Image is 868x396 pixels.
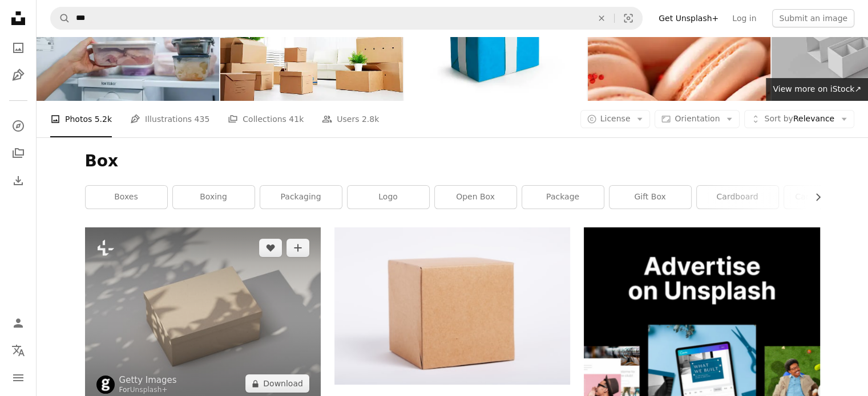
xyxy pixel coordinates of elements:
span: View more on iStock ↗ [773,84,861,93]
button: Like [259,239,282,257]
a: Download History [7,169,30,192]
span: Relevance [764,113,834,125]
span: Sort by [764,114,793,123]
button: Clear [589,7,614,29]
form: Find visuals sitewide [50,7,643,30]
a: Unsplash+ [130,386,168,394]
a: Collections [7,142,30,165]
button: Visual search [615,7,642,29]
a: boxing [173,186,255,209]
button: Submit an image [772,9,854,27]
a: Illustrations [7,64,30,87]
button: Menu [7,366,30,389]
a: cardboard [697,186,778,209]
a: Log in / Sign up [7,312,30,334]
button: Download [245,374,309,393]
img: Go to Getty Images's profile [96,375,115,394]
button: Sort byRelevance [744,110,854,128]
h1: Box [85,151,820,172]
a: Photos [7,36,30,59]
button: Language [7,339,30,362]
a: a brown box with a white background [334,300,570,311]
span: 435 [195,113,210,125]
span: Orientation [675,114,720,123]
span: 41k [289,113,304,125]
a: Users 2.8k [322,101,379,137]
a: View more on iStock↗ [766,78,868,101]
a: Log in [725,9,763,27]
a: logo [348,186,429,209]
a: packaging [260,186,342,209]
button: Search Unsplash [51,7,70,29]
img: a brown box with a white background [334,227,570,384]
a: Kraft carton Box Mockup on white table. 3d rendering [85,311,321,321]
button: Add to Collection [286,239,309,257]
button: Orientation [655,110,740,128]
a: Collections 41k [228,101,304,137]
a: Get Unsplash+ [652,9,725,27]
button: scroll list to the right [808,186,820,209]
a: Explore [7,115,30,137]
a: open box [435,186,516,209]
a: package [522,186,604,209]
a: cardboard box [784,186,866,209]
span: 2.8k [362,113,379,125]
span: License [600,114,631,123]
div: For [119,386,177,395]
a: Home — Unsplash [7,7,30,32]
button: License [580,110,651,128]
a: Illustrations 435 [130,101,209,137]
a: boxes [86,186,167,209]
a: Getty Images [119,374,177,386]
a: gift box [609,186,691,209]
